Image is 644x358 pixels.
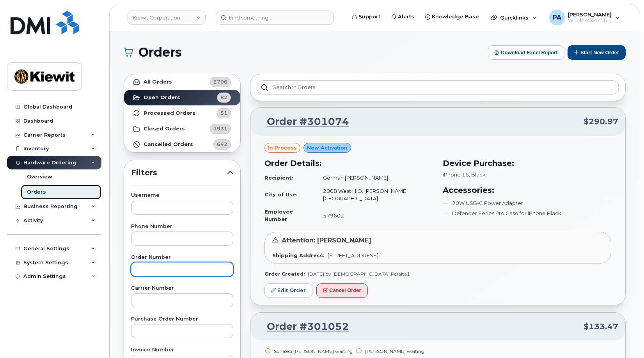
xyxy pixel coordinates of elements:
strong: Employee Number [264,208,293,222]
h3: Accessories: [443,184,612,196]
strong: Shipping Address: [272,252,325,258]
button: Download Excel Report [488,45,564,60]
button: Cancel Order [316,283,368,298]
label: Phone Number [131,224,233,229]
span: [STREET_ADDRESS] [328,252,378,258]
a: Processed Orders51 [124,105,240,121]
strong: Order Created: [264,271,305,277]
a: All Orders2706 [124,74,240,90]
a: Order #301052 [257,320,349,334]
span: , Black [469,171,486,178]
span: New Activation [307,144,348,151]
span: in process [268,144,297,151]
a: Open Orders82 [124,90,240,105]
a: Edit Order [264,283,312,298]
td: 579602 [316,205,433,226]
label: Username [131,193,233,198]
span: $133.47 [584,321,618,332]
span: 51 [220,109,227,117]
strong: Processed Orders [144,110,195,116]
span: Attention: [PERSON_NAME] [282,237,371,244]
label: Purchase Order Number [131,317,233,322]
span: [DATE] by [DEMOGRAPHIC_DATA].Peralta1 [308,271,410,277]
iframe: Messenger Launcher [610,324,638,352]
div: Sonaleci [PERSON_NAME] waiting [274,348,353,354]
strong: Cancelled Orders [144,141,193,148]
label: Order Number [131,255,233,260]
td: German [PERSON_NAME] [316,171,433,185]
label: Carrier Number [131,286,233,291]
strong: Recipient: [264,175,293,181]
li: Defender Series Pro Case for iPhone Black [443,210,612,217]
span: iPhone 16 [443,171,469,178]
a: Cancelled Orders642 [124,137,240,152]
td: 2008 West H.O. [PERSON_NAME][GEOGRAPHIC_DATA] [316,184,433,205]
span: $290.97 [584,116,618,127]
div: [PERSON_NAME] waiting [365,348,433,354]
span: 1931 [213,125,227,132]
strong: All Orders [144,79,172,85]
button: Start New Order [568,45,626,60]
label: Invoice Number [131,347,233,353]
h3: Device Purchase: [443,157,612,169]
h3: Order Details: [264,157,433,169]
span: 82 [220,94,227,101]
input: Search in orders [257,80,619,94]
a: Closed Orders1931 [124,121,240,137]
span: 2706 [213,78,227,85]
span: 642 [217,141,227,148]
span: Filters [131,167,227,178]
li: 20W USB-C Power Adapter [443,199,612,207]
strong: City of Use: [264,191,298,198]
a: Order #301074 [257,115,349,129]
strong: Open Orders [144,94,180,101]
strong: Closed Orders [144,126,185,132]
span: Orders [138,46,182,58]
